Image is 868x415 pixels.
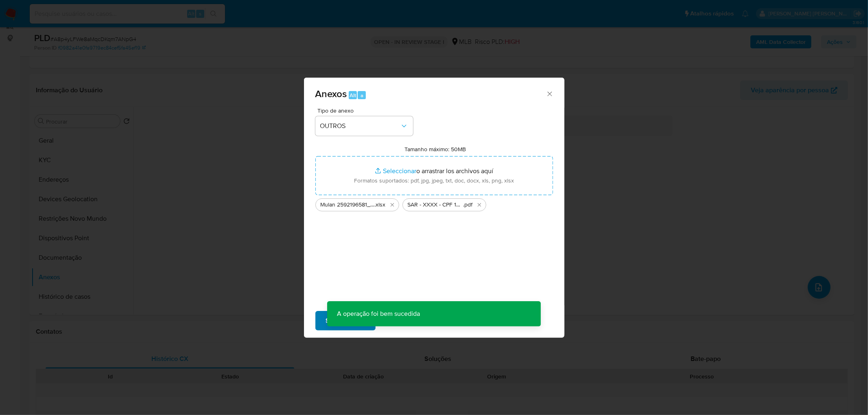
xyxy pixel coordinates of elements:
span: a [361,91,363,99]
span: Cancelar [389,312,416,330]
button: Eliminar SAR - XXXX - CPF 13448638765 - PRISCILA ADAO DE ANDRADE.pdf [474,200,484,210]
span: SAR - XXXX - CPF 13448638765 - [PERSON_NAME] [408,201,464,209]
p: A operação foi bem sucedida [327,301,430,326]
button: Subir arquivo [315,311,376,330]
button: Cerrar [546,90,553,97]
span: .xlsx [375,201,386,209]
span: Subir arquivo [326,312,365,330]
label: Tamanho máximo: 50MB [404,146,466,153]
span: Tipo de anexo [317,108,415,113]
span: OUTROS [320,122,400,130]
span: Mulan 2592196581_2025_09_23_16_31_27 [321,201,375,209]
button: OUTROS [315,116,413,136]
span: Alt [350,91,356,99]
span: Anexos [315,87,347,101]
button: Eliminar Mulan 2592196581_2025_09_23_16_31_27.xlsx [387,200,397,210]
ul: Archivos seleccionados [315,195,553,211]
span: .pdf [464,201,473,209]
